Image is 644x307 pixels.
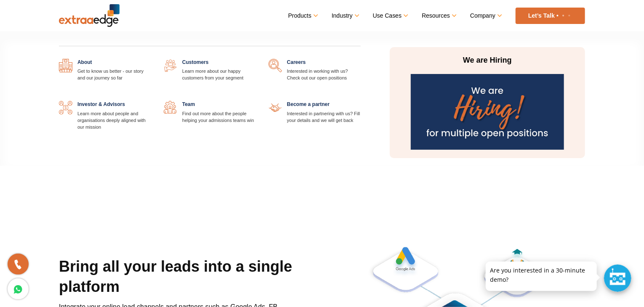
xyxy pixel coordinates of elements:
[59,257,305,301] h2: Bring all your leads into a single platform
[516,8,585,24] a: Let’s Talk
[373,10,407,22] a: Use Cases
[408,56,567,66] p: We are Hiring
[332,10,358,22] a: Industry
[288,10,317,22] a: Products
[470,10,501,22] a: Company
[604,265,631,292] div: Chat
[422,10,455,22] a: Resources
